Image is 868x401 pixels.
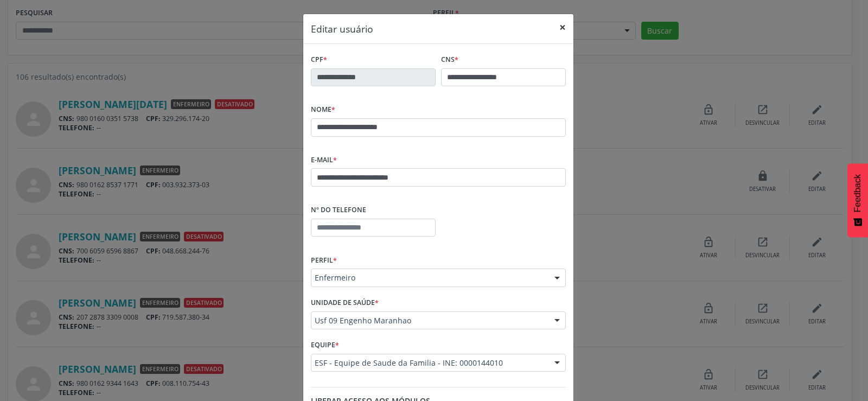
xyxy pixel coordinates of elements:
label: Nome [311,101,335,118]
label: Equipe [311,337,339,354]
span: Feedback [853,174,863,212]
label: Unidade de saúde [311,295,379,311]
label: Perfil [311,252,337,269]
button: Close [552,14,573,41]
label: CNS [441,52,458,68]
button: Feedback - Mostrar pesquisa [847,163,868,237]
span: Usf 09 Engenho Maranhao [315,315,544,326]
span: Enfermeiro [315,272,544,283]
span: ESF - Equipe de Saude da Familia - INE: 0000144010 [315,358,544,368]
h5: Editar usuário [311,22,373,36]
label: Nº do Telefone [311,202,366,219]
label: E-mail [311,152,337,169]
label: CPF [311,52,327,68]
